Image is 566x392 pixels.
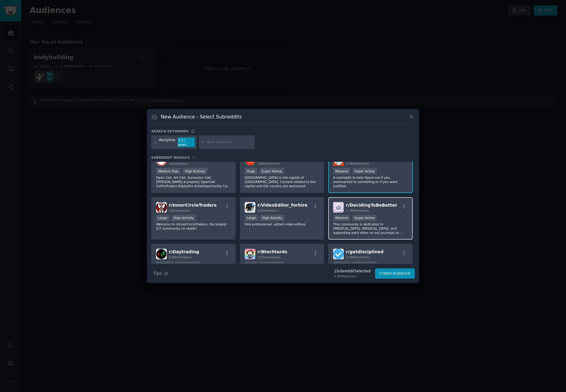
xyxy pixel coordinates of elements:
[156,261,173,268] div: Massive
[352,215,377,221] div: Super Active
[156,175,231,188] p: Open Call, Art Call, Sumission Call, [PERSON_NAME] à projets|| OpenCall CalForProject DigitalArt ...
[172,215,196,221] div: High Activity
[151,155,190,160] span: Subreddit Results
[334,274,370,278] div: 3.8M Members
[352,168,377,174] div: Super Active
[245,215,258,221] div: Large
[192,156,196,159] span: 13
[245,202,255,213] img: VideoEditor_forhire
[257,203,308,208] span: r/ VideoEditor_forhire
[169,255,192,259] span: 4.9M members
[259,261,284,268] div: Super Active
[333,249,344,259] img: getdisciplined
[178,138,195,147] div: 3.3 / week
[153,270,162,277] span: Tips
[245,175,319,188] p: [GEOGRAPHIC_DATA] is the capital of [GEOGRAPHIC_DATA]. Content related to the capital and the cou...
[159,138,176,147] div: decipline
[333,222,408,235] p: This community is dedicated to [MEDICAL_DATA], [MEDICAL_DATA], and supporting each other on our j...
[346,249,384,254] span: r/ getdisciplined
[206,140,252,145] input: New Keyword
[245,249,255,259] img: Btechtards
[346,255,369,259] span: 2.0M members
[245,222,319,226] p: Hire professional, vetted video editors
[346,203,397,208] span: r/ DecidingToBeBetter
[257,162,281,165] span: 139k members
[257,209,278,212] span: 53k members
[156,222,231,231] p: Welcome to r/InnerCircleTraders, the largest ICT community on reddit!
[259,168,284,174] div: Super Active
[161,114,242,120] h3: New Audience - Select Subreddits
[151,129,189,133] h3: Search keywords
[333,202,344,213] img: DecidingToBeBetter
[346,209,369,212] span: 1.3M members
[156,202,167,213] img: InnerCircleTraders
[169,249,199,254] span: r/ Daytrading
[169,209,190,212] span: 51k members
[352,261,377,268] div: Super Active
[151,268,170,279] button: Tips
[245,261,257,268] div: Huge
[333,261,350,268] div: Massive
[169,203,217,208] span: r/ InnerCircleTraders
[333,168,350,174] div: Massive
[334,269,370,274] div: 1 Subreddit Selected
[169,162,188,165] span: 1k members
[175,261,200,268] div: Super Active
[333,175,408,188] p: A subreddit to help figure out if you overreacted to something or if you were justified
[156,215,169,221] div: Large
[375,268,415,279] button: Create Audience
[346,162,369,165] span: 3.8M members
[156,168,181,174] div: Medium Size
[257,255,281,259] span: 337k members
[183,168,207,174] div: High Activity
[257,249,288,254] span: r/ Btechtards
[260,215,285,221] div: High Activity
[156,249,167,259] img: Daytrading
[333,215,350,221] div: Massive
[245,168,257,174] div: Huge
